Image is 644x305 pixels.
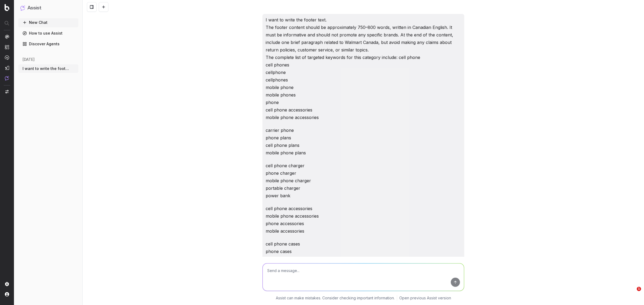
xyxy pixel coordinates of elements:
p: cell phone accessories mobile phone accessories phone accessories mobile accessories [266,205,461,235]
button: I want to write the footer text. The foo [18,64,78,73]
img: My account [5,292,9,296]
p: cell phone charger phone charger mobile phone charger portable charger power bank [266,162,461,199]
p: Assist can make mistakes. Consider checking important information. [276,295,395,301]
img: Analytics [5,35,9,39]
img: Setting [5,282,9,286]
span: I want to write the footer text. The foo [23,66,70,71]
button: Assist [20,4,76,12]
p: cell phone cases phone cases phone case [266,240,461,263]
img: Activation [5,55,9,60]
img: Studio [5,66,9,70]
a: Open previous Assist version [399,295,451,301]
img: Assist [5,76,9,80]
img: Switch project [5,90,9,94]
a: Discover Agents [18,40,78,48]
p: I want to write the footer text. The footer content should be approximately 750–800 words, writte... [266,16,461,121]
p: carrier phone phone plans cell phone plans mobile phone plans [266,127,461,157]
h1: Assist [27,4,41,12]
button: New Chat [18,18,78,27]
span: [DATE] [23,57,35,62]
span: 1 [637,287,641,291]
img: Intelligence [5,45,9,49]
img: Botify logo [5,4,9,11]
iframe: Intercom live chat [626,287,639,300]
img: Assist [20,5,25,10]
a: How to use Assist [18,29,78,38]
